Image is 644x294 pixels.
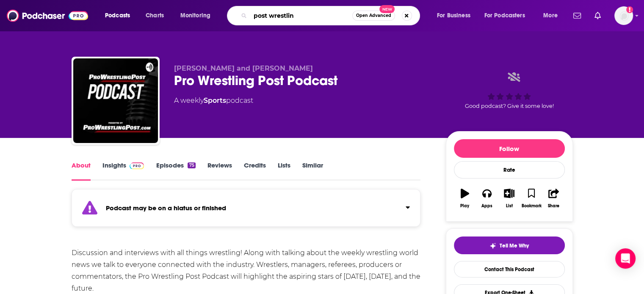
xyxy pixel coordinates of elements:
span: Open Advanced [356,14,391,18]
button: tell me why sparkleTell Me Why [454,236,565,254]
span: Logged in as NickG [614,6,633,25]
button: open menu [537,9,568,22]
div: 75 [188,162,195,168]
a: InsightsPodchaser Pro [102,161,144,181]
div: Bookmark [521,203,541,209]
button: List [498,183,520,214]
button: Follow [454,139,565,158]
button: Show profile menu [614,6,633,25]
img: User Profile [614,6,633,25]
a: Episodes75 [156,161,195,181]
button: open menu [174,9,221,22]
a: Contact This Podcast [454,261,565,278]
span: Podcasts [105,10,130,22]
img: Pro Wrestling Post Podcast [73,58,158,143]
span: For Podcasters [484,10,525,22]
div: Play [460,203,469,209]
div: Share [548,203,559,209]
div: Good podcast? Give it some love! [446,64,573,117]
button: open menu [99,9,141,22]
a: Lists [278,161,290,181]
div: Open Intercom Messenger [615,248,636,269]
a: Similar [302,161,323,181]
span: New [379,5,395,13]
a: About [72,161,91,181]
button: Apps [476,183,498,214]
button: Play [454,183,476,214]
div: Apps [481,203,492,209]
svg: Add a profile image [626,6,633,13]
span: Monitoring [180,10,210,22]
button: open menu [479,9,537,22]
div: A weekly podcast [174,96,253,106]
span: [PERSON_NAME] and [PERSON_NAME] [174,64,313,72]
button: Share [542,183,564,214]
a: Sports [204,96,226,104]
span: Tell Me Why [500,242,529,249]
input: Search podcasts, credits, & more... [250,9,352,22]
a: Show notifications dropdown [570,8,584,23]
strong: Podcast may be on a hiatus or finished [106,204,226,212]
a: Reviews [207,161,232,181]
button: open menu [431,9,481,22]
a: Credits [244,161,266,181]
button: Bookmark [520,183,542,214]
img: tell me why sparkle [489,242,496,249]
a: Show notifications dropdown [591,8,604,23]
div: Search podcasts, credits, & more... [235,6,428,25]
section: Click to expand status details [72,194,421,227]
img: Podchaser Pro [130,162,144,169]
span: More [543,10,558,22]
button: Open AdvancedNew [352,11,395,21]
span: Good podcast? Give it some love! [465,103,554,109]
span: For Business [437,10,470,22]
div: List [506,203,513,209]
a: Charts [140,9,169,22]
img: Podchaser - Follow, Share and Rate Podcasts [7,8,88,24]
div: Rate [454,161,565,179]
span: Charts [146,10,164,22]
